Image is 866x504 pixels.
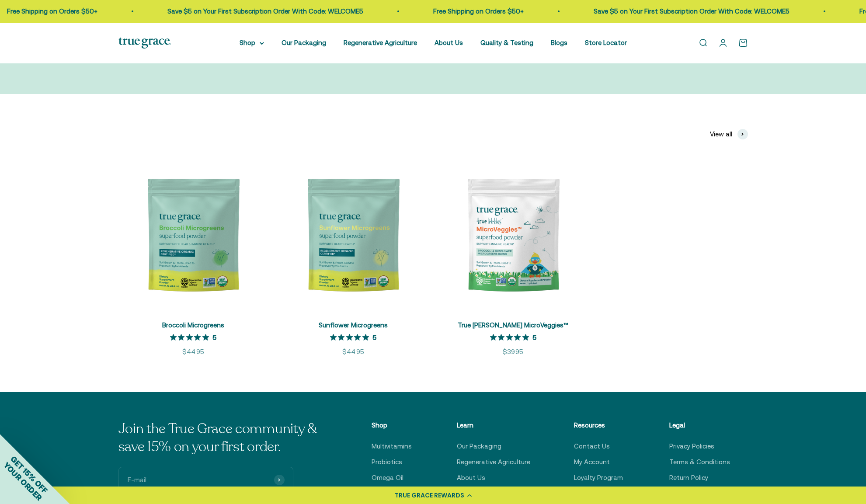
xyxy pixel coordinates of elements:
img: Sunflower microgreens have been shown in studies to contain phytochemicals known as flavonoids wh... [278,160,428,310]
a: My Account [574,457,610,467]
a: Regenerative Agriculture [344,39,417,46]
a: Free Shipping on Orders $50+ [4,7,94,15]
span: 5 out 5 stars rating in total 3 reviews [490,331,532,344]
a: About Us [457,473,485,483]
a: Our Packaging [282,39,326,46]
p: 5 [532,333,536,341]
a: Blogs [551,39,567,46]
p: Join the True Grace community & save 15% on your first order. [118,420,328,456]
img: Kids Daily Superfood for Immune Health* Easy way for kids to get more greens in their diet Regene... [438,160,588,310]
a: Probiotics [372,457,402,467]
p: 5 [372,333,376,341]
a: Loyalty Program [574,473,623,483]
p: Shop [372,420,414,431]
a: True [PERSON_NAME] MicroVeggies™ [458,321,568,329]
span: 5 out 5 stars rating in total 5 reviews [170,331,212,344]
img: Broccoli Microgreens have been shown in studies to gently support the detoxification process — ak... [118,160,268,310]
span: View all [710,129,732,139]
a: Our Packaging [457,441,501,452]
span: 5 out 5 stars rating in total 2 reviews [330,331,372,344]
span: YOUR ORDER [2,460,44,502]
p: Legal [669,420,730,431]
a: About Us [435,39,463,46]
a: Return Policy [669,473,708,483]
p: Save $5 on Your First Subscription Order With Code: WELCOME5 [591,6,786,17]
p: Learn [457,420,530,431]
a: View all [710,129,748,139]
a: Regenerative Agriculture [457,457,530,467]
sale-price: $44.95 [342,347,364,357]
p: Save $5 on Your First Subscription Order With Code: WELCOME5 [164,6,360,17]
span: GET 15% OFF [9,454,49,495]
a: Free Shipping on Orders $50+ [430,7,521,15]
a: Contact Us [574,441,610,452]
a: Multivitamins [372,441,412,452]
p: 5 [212,333,216,341]
summary: Shop [240,38,264,48]
sale-price: $39.95 [503,347,523,357]
a: Terms & Conditions [669,457,730,467]
p: Resources [574,420,626,431]
a: Privacy Policies [669,441,714,452]
div: TRUE GRACE REWARDS [395,491,464,500]
a: Sunflower Microgreens [319,321,388,329]
a: Omega Oil [372,473,403,483]
a: Quality & Testing [480,39,533,46]
a: Store Locator [585,39,627,46]
sale-price: $44.95 [182,347,204,357]
a: Broccoli Microgreens [162,321,224,329]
